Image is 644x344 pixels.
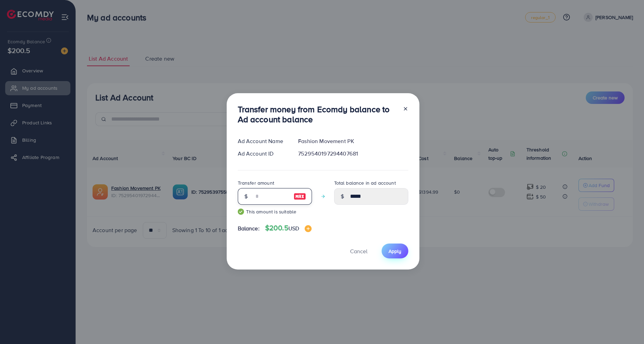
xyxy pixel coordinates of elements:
button: Apply [382,244,408,258]
small: This amount is suitable [238,208,312,215]
label: Transfer amount [238,179,274,186]
div: 7529540197294407681 [293,150,414,158]
span: Cancel [350,247,367,255]
label: Total balance in ad account [334,179,396,186]
div: Ad Account ID [232,150,293,158]
span: USD [288,224,299,232]
div: Fashion Movement PK [293,137,414,145]
img: guide [238,209,244,215]
img: image [305,225,312,232]
div: Ad Account Name [232,137,293,145]
button: Cancel [341,244,376,258]
img: image [294,192,306,201]
span: Balance: [238,224,260,232]
h3: Transfer money from Ecomdy balance to Ad account balance [238,104,397,124]
h4: $200.5 [265,224,312,232]
span: Apply [389,248,401,255]
iframe: Chat [615,313,639,339]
